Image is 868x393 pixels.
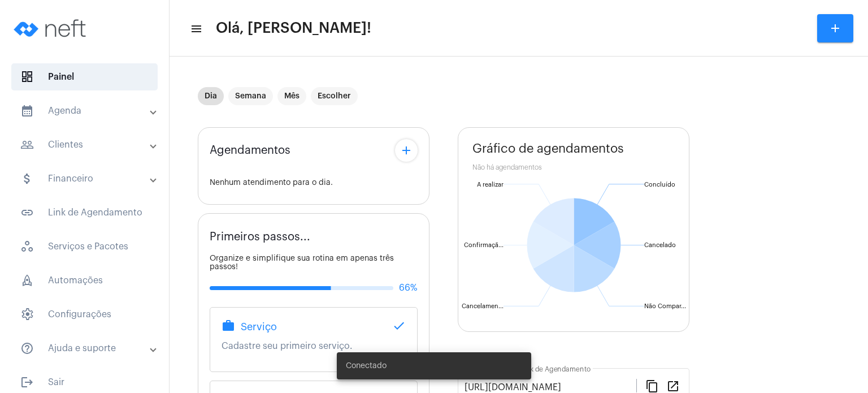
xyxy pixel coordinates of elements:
[346,360,387,372] span: Conectado
[20,308,34,321] span: sidenav icon
[20,70,34,84] span: sidenav icon
[20,138,151,152] mat-panel-title: Clientes
[210,179,418,187] div: Nenhum atendimento para o dia.
[228,87,273,105] mat-chip: Semana
[400,144,413,157] mat-icon: add
[20,104,151,118] mat-panel-title: Agenda
[190,22,201,36] mat-icon: sidenav icon
[462,303,504,309] text: Cancelamen...
[644,182,675,188] text: Concluído
[828,21,842,35] mat-icon: add
[11,233,158,260] span: Serviços e Pacotes
[464,242,504,249] text: Confirmaçã...
[20,342,151,355] mat-panel-title: Ajuda e suporte
[644,303,686,309] text: Não Compar...
[7,97,169,124] mat-expansion-panel-header: sidenav iconAgenda
[11,301,158,328] span: Configurações
[222,319,235,332] mat-icon: work
[311,87,358,105] mat-chip: Escolher
[20,138,34,152] mat-icon: sidenav icon
[644,242,676,248] text: Cancelado
[392,319,406,332] mat-icon: done
[222,341,406,351] p: Cadastre seu primeiro serviço.
[277,87,306,105] mat-chip: Mês
[20,375,34,389] mat-icon: sidenav icon
[20,104,34,118] mat-icon: sidenav icon
[11,63,158,90] span: Painel
[20,172,151,185] mat-panel-title: Financeiro
[210,254,394,271] span: Organize e simplifique sua rotina em apenas três passos!
[7,335,169,362] mat-expansion-panel-header: sidenav iconAjuda e suporte
[241,321,277,332] span: Serviço
[645,379,659,392] mat-icon: content_copy
[11,267,158,294] span: Automações
[666,379,680,392] mat-icon: open_in_new
[465,382,636,392] input: Link
[210,231,310,243] span: Primeiros passos...
[198,87,224,105] mat-chip: Dia
[399,283,418,293] span: 66%
[210,144,290,157] span: Agendamentos
[20,240,34,253] span: sidenav icon
[20,274,34,287] span: sidenav icon
[477,182,504,188] text: A realizar
[7,131,169,158] mat-expansion-panel-header: sidenav iconClientes
[472,142,624,156] span: Gráfico de agendamentos
[20,206,34,219] mat-icon: sidenav icon
[20,172,34,185] mat-icon: sidenav icon
[11,199,158,226] span: Link de Agendamento
[20,342,34,355] mat-icon: sidenav icon
[216,19,371,37] span: Olá, [PERSON_NAME]!
[9,6,94,51] img: logo-neft-novo-2.png
[7,165,169,192] mat-expansion-panel-header: sidenav iconFinanceiro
